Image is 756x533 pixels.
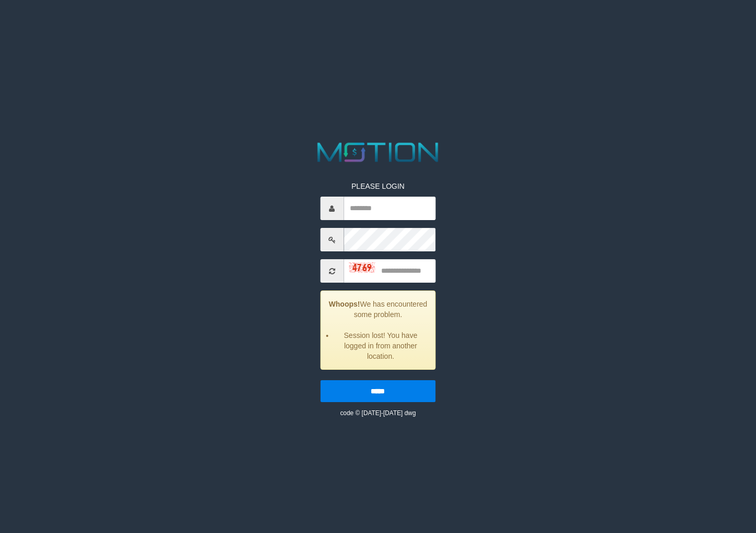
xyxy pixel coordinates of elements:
[320,290,436,370] div: We has encountered some problem.
[312,139,444,165] img: MOTION_logo.png
[329,300,360,308] strong: Whoops!
[340,409,416,417] small: code © [DATE]-[DATE] dwg
[334,330,428,361] li: Session lost! You have logged in from another location.
[349,262,375,273] img: captcha
[320,181,436,191] p: PLEASE LOGIN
